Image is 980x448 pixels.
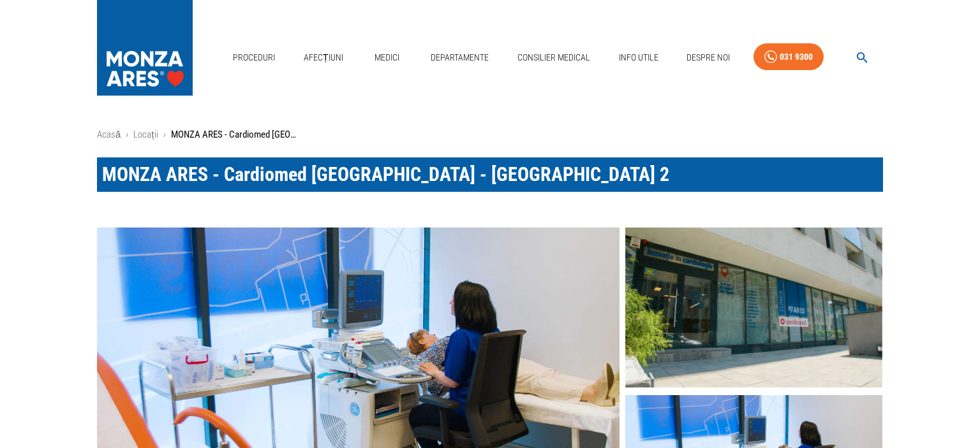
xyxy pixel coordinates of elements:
a: Locații [133,129,158,140]
a: Info Utile [614,45,664,71]
a: Departamente [426,45,494,71]
img: Locatie Cardiomed Cluj Napoca din strada Galati nr 2 [625,228,882,388]
a: Despre Noi [681,45,735,71]
p: MONZA ARES - Cardiomed [GEOGRAPHIC_DATA] - [GEOGRAPHIC_DATA] 2 [171,127,299,142]
a: Consilier Medical [512,45,595,71]
span: MONZA ARES - Cardiomed [GEOGRAPHIC_DATA] - [GEOGRAPHIC_DATA] 2 [102,163,669,185]
a: Medici [366,45,407,71]
a: Acasă [97,129,121,140]
div: 031 9300 [780,49,813,65]
a: Afecțiuni [299,45,348,71]
a: Proceduri [228,45,280,71]
li: › [163,127,166,142]
nav: breadcrumb [97,127,883,142]
li: › [126,127,128,142]
a: 031 9300 [754,43,824,71]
